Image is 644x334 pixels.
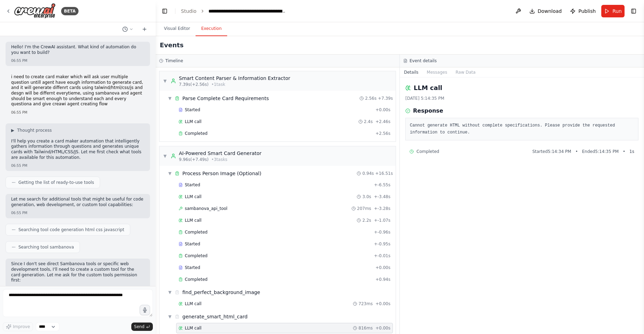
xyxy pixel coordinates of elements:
div: [DATE] 5:14:35 PM [405,96,638,101]
h2: Events [160,40,183,50]
span: 207ms [357,206,371,211]
span: Publish [578,8,596,15]
button: Execution [196,22,227,36]
button: Send [131,323,153,331]
button: Run [601,5,625,17]
button: Download [527,5,565,17]
span: 1 s [629,149,634,154]
span: Completed [185,277,207,282]
span: + 7.39s [378,96,393,101]
div: BETA [61,7,79,15]
div: 06:55 PM [11,110,145,115]
div: AI-Powered Smart Card Generator [179,150,262,157]
span: ▼ [163,153,167,159]
span: 9.96s (+7.49s) [179,157,208,162]
span: 0.94s [362,171,374,176]
h3: Event details [410,58,437,64]
span: • 1 task [211,82,225,87]
span: Started [185,107,200,113]
span: 2.2s [362,218,371,223]
span: LLM call [185,119,201,124]
span: LLM call [185,325,201,331]
a: Studio [181,8,197,14]
pre: Cannot generate HTML without complete specifications. Please provide the requested information to... [410,122,634,136]
button: Hide left sidebar [160,6,170,16]
span: Completed [416,149,439,154]
button: Messages [423,67,452,77]
span: + 2.46s [375,119,390,124]
div: 06:55 PM [11,163,145,168]
span: 3.0s [362,194,371,199]
span: Thought process [17,128,52,133]
div: Process Person Image (Optional) [182,170,261,177]
span: Started 5:14:34 PM [532,149,571,154]
span: • 3 task s [211,157,227,162]
span: ▼ [168,314,172,319]
span: 816ms [358,325,373,331]
button: Publish [567,5,598,17]
span: Started [185,241,200,247]
span: + -3.28s [374,206,390,211]
span: Started [185,182,200,188]
span: Started [185,265,200,270]
span: + 0.00s [375,107,390,113]
span: + 0.00s [375,265,390,270]
span: + -0.01s [374,253,390,259]
p: Let me search for additional tools that might be useful for code generation, web development, or ... [11,197,145,207]
span: Getting the list of ready-to-use tools [18,180,94,185]
span: Send [134,324,145,329]
p: i need to create card maker which will ask user multiple question untill agent have eough informa... [11,74,145,107]
span: 7.39s (+2.56s) [179,82,208,87]
span: + -0.96s [374,229,390,235]
p: Since I don't see direct Sambanova tools or specific web development tools, I'll need to create a... [11,261,145,283]
span: + -6.55s [374,182,390,188]
span: Completed [185,131,207,136]
button: Visual Editor [158,22,196,36]
button: ▶Thought process [11,128,52,133]
span: + -0.95s [374,241,390,247]
button: Click to speak your automation idea [140,305,150,315]
span: 2.56s [365,96,377,101]
div: find_perfect_background_image [182,289,260,296]
span: LLM call [185,301,201,307]
div: generate_smart_html_card [182,313,248,320]
h2: LLM call [414,83,442,93]
span: ▼ [163,78,167,84]
span: 723ms [358,301,373,307]
button: Improve [3,322,33,331]
p: I'll help you create a card maker automation that intelligently gathers information through quest... [11,139,145,160]
span: sambanova_api_tool [185,206,228,211]
span: + -1.07s [374,218,390,223]
span: + 16.51s [375,171,393,176]
span: Run [612,8,622,15]
span: Download [538,8,562,15]
div: 06:55 PM [11,58,145,63]
span: Searching tool code generation html css javascript [18,227,124,233]
span: + -3.48s [374,194,390,199]
span: + 0.00s [375,325,390,331]
span: ▼ [168,171,172,176]
button: Show right sidebar [629,6,638,16]
span: LLM call [185,218,201,223]
span: Improve [13,324,30,329]
span: ▶ [11,128,14,133]
span: Completed [185,229,207,235]
div: 06:55 PM [11,210,145,215]
div: 06:55 PM [11,286,145,291]
h3: Timeline [165,58,183,64]
span: + 0.00s [375,301,390,307]
span: ▼ [168,290,172,295]
span: 2.4s [364,119,373,124]
span: Ended 5:14:35 PM [582,149,619,154]
button: Raw Data [451,67,480,77]
span: + 0.94s [375,277,390,282]
button: Start a new chat [139,25,150,33]
img: Logo [14,3,56,19]
span: Completed [185,253,207,259]
h3: Response [413,107,443,115]
p: Hello! I'm the CrewAI assistant. What kind of automation do you want to build? [11,44,145,55]
span: ▼ [168,96,172,101]
span: • [575,149,578,154]
span: Searching tool sambanova [18,244,74,250]
nav: breadcrumb [181,8,287,15]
